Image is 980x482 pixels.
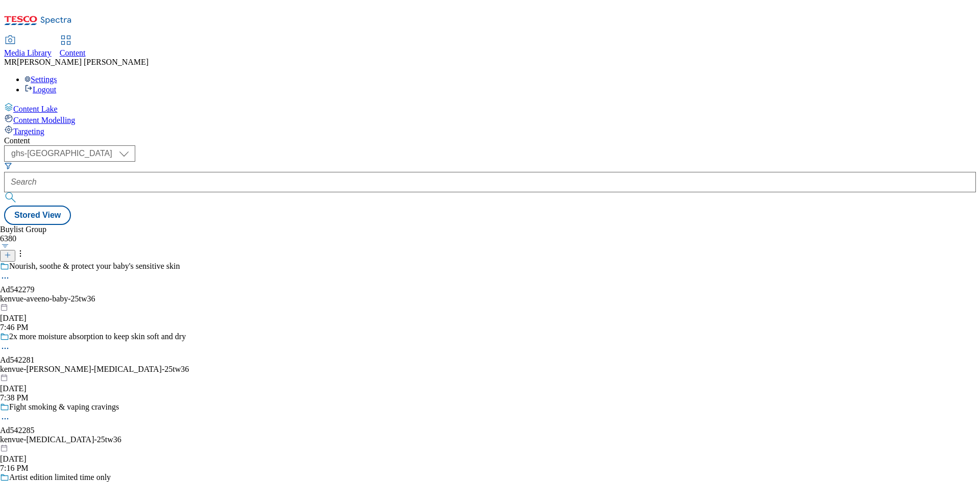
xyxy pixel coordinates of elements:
[4,103,976,114] a: Content Lake
[4,36,52,58] a: Media Library
[24,85,56,94] a: Logout
[60,48,86,57] span: Content
[4,162,12,170] svg: Search Filters
[13,105,58,113] span: Content Lake
[13,127,44,136] span: Targeting
[4,58,17,66] span: MR
[4,206,71,225] button: Stored View
[4,172,976,192] input: Search
[17,58,149,66] span: [PERSON_NAME] [PERSON_NAME]
[13,116,75,124] span: Content Modelling
[9,332,186,341] div: 2x more moisture absorption to keep skin soft and dry
[9,402,119,412] div: Fight smoking & vaping cravings
[24,75,57,84] a: Settings
[60,36,86,58] a: Content
[4,136,976,145] div: Content
[4,125,976,136] a: Targeting
[4,114,976,125] a: Content Modelling
[9,262,180,271] div: Nourish, soothe & protect your baby's sensitive skin
[9,473,111,482] div: Artist edition limited time only
[4,48,52,57] span: Media Library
